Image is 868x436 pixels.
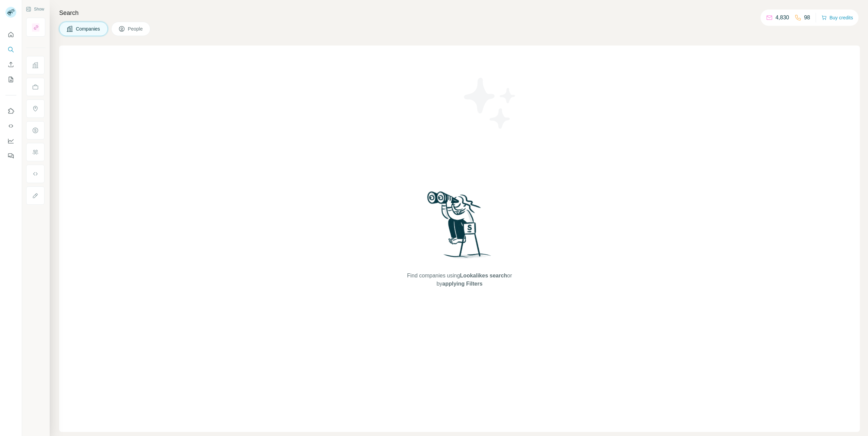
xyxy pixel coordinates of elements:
button: Use Surfe on LinkedIn [5,105,16,117]
button: Search [5,43,16,56]
img: Surfe Illustration - Woman searching with binoculars [424,189,495,265]
button: My lists [5,73,16,86]
button: Show [21,4,49,14]
button: Buy credits [821,13,853,22]
p: 4,830 [775,14,789,22]
span: Companies [76,25,101,32]
button: Feedback [5,150,16,162]
button: Use Surfe API [5,120,16,132]
span: Find companies using or by [405,272,514,288]
button: Quick start [5,29,16,41]
span: People [128,25,144,32]
button: Dashboard [5,135,16,147]
span: applying Filters [442,281,482,287]
img: Surfe Illustration - Stars [460,73,521,134]
h4: Search [59,8,860,18]
p: 98 [804,14,810,22]
span: Lookalikes search [460,273,507,278]
button: Enrich CSV [5,58,16,71]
